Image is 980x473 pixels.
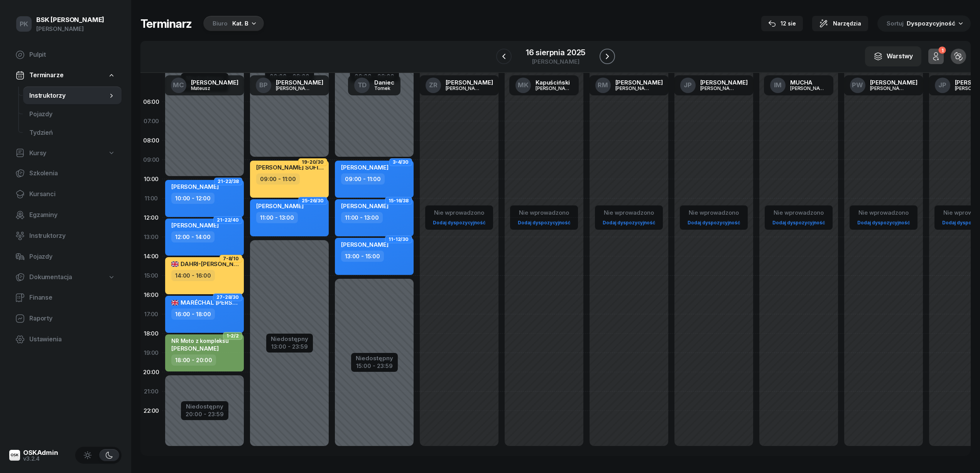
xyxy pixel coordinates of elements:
span: 11-12/30 [389,239,409,240]
button: Narzędzia [812,16,868,31]
div: 09:00 - 11:00 [256,173,300,185]
div: [PERSON_NAME] [36,24,104,34]
span: Egzaminy [29,210,115,220]
a: MKKapuściński[PERSON_NAME] [509,75,579,95]
span: Ustawienia [29,334,115,344]
div: 18:00 [140,324,162,343]
div: [PERSON_NAME] [276,86,313,91]
div: Niedostępny [271,336,308,342]
div: 12 sie [768,19,796,28]
div: [PERSON_NAME] [700,80,748,85]
a: Pojazdy [9,248,122,266]
div: [PERSON_NAME] [536,86,573,91]
a: Dodaj dyspozycyjność [854,218,913,227]
a: Instruktorzy [9,227,122,245]
div: 15:00 - 23:59 [356,361,393,369]
span: Instruktorzy [29,231,115,241]
div: [PERSON_NAME] [276,80,323,85]
span: Pulpit [29,50,115,60]
span: 21-22/38 [218,181,239,182]
div: Niedostępny [186,403,224,409]
span: 27-28/30 [216,297,239,298]
div: 13:00 [140,227,162,247]
div: Niedostępny [356,355,393,361]
div: Nie wprowadzono [769,208,828,218]
a: Tydzień [23,124,122,142]
span: JP [684,82,692,88]
a: Raporty [9,309,122,328]
button: Sortuj Dyspozycyjność [877,15,971,32]
div: v3.2.4 [23,456,58,461]
div: 16 sierpnia 2025 [526,49,585,56]
span: MARÉCHAL [PERSON_NAME] [171,299,263,306]
span: Szkolenia [29,168,115,178]
div: 12:00 - 14:00 [171,231,215,242]
span: Terminarze [29,70,63,80]
button: 12 sie [761,16,803,31]
div: [PERSON_NAME] [790,86,827,91]
button: Niedostępny15:00 - 23:59 [356,354,393,371]
button: Nie wprowadzonoDodaj dyspozycyjność [515,206,573,229]
div: NR Moto z kompleksu [171,337,229,344]
div: Warstwy [874,51,913,61]
div: 22:00 [140,401,162,420]
div: Nie wprowadzono [600,208,658,218]
div: 09:00 - 11:00 [341,173,385,185]
span: Kursanci [29,189,115,199]
div: 14:00 [140,247,162,266]
div: 20:00 - 23:59 [186,409,224,417]
span: Pojazdy [29,109,115,119]
button: Nie wprowadzonoDodaj dyspozycyjność [430,206,488,229]
div: MUCHA [790,80,827,85]
a: Pojazdy [23,105,122,124]
span: 19-20/30 [302,161,324,163]
div: Tomek [374,86,394,91]
div: 10:00 [140,170,162,189]
a: Kursanci [9,185,122,203]
a: Terminarze [9,66,122,84]
button: Niedostępny13:00 - 23:59 [271,334,308,351]
span: Raporty [29,314,115,324]
button: Niedostępny20:00 - 23:59 [186,402,224,419]
div: 07:00 [140,112,162,131]
a: Dodaj dyspozycyjność [684,218,743,227]
div: 19:00 [140,343,162,363]
span: RM [598,82,608,88]
div: [PERSON_NAME] [870,86,907,91]
div: [PERSON_NAME] [870,80,917,85]
div: Mateusz [191,86,228,91]
span: [PERSON_NAME] [341,164,389,171]
span: MC [173,82,184,88]
div: 11:00 [140,189,162,208]
div: 18:00 - 20:00 [171,354,216,366]
div: 16:00 - 18:00 [171,309,215,320]
span: 3-4/30 [393,161,409,163]
div: [PERSON_NAME] [191,80,238,85]
a: Instruktorzy [23,86,122,105]
button: Nie wprowadzonoDodaj dyspozycyjność [684,206,743,229]
button: Nie wprowadzonoDodaj dyspozycyjność [769,206,828,229]
div: 1 [938,47,946,54]
div: 21:00 [140,382,162,401]
span: Kursy [29,148,46,158]
div: Nie wprowadzono [515,208,573,218]
button: 1 [928,49,944,64]
a: RM[PERSON_NAME][PERSON_NAME] [589,75,669,95]
a: ZR[PERSON_NAME][PERSON_NAME] [419,75,499,95]
span: Sortuj [887,19,905,29]
a: Egzaminy [9,206,122,224]
span: 15-16/38 [389,200,409,202]
button: Warstwy [865,46,921,66]
a: Dodaj dyspozycyjność [600,218,658,227]
div: [PERSON_NAME] [615,80,663,85]
span: TD [358,82,367,88]
div: [PERSON_NAME] [615,86,652,91]
div: 20:00 [140,363,162,382]
div: BSK [PERSON_NAME] [36,17,104,23]
span: [PERSON_NAME] [171,345,219,352]
div: [PERSON_NAME] [700,86,737,91]
span: [PERSON_NAME] [341,202,389,210]
span: [PERSON_NAME] [171,222,219,229]
span: [PERSON_NAME] [171,183,219,190]
span: Pojazdy [29,252,115,262]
